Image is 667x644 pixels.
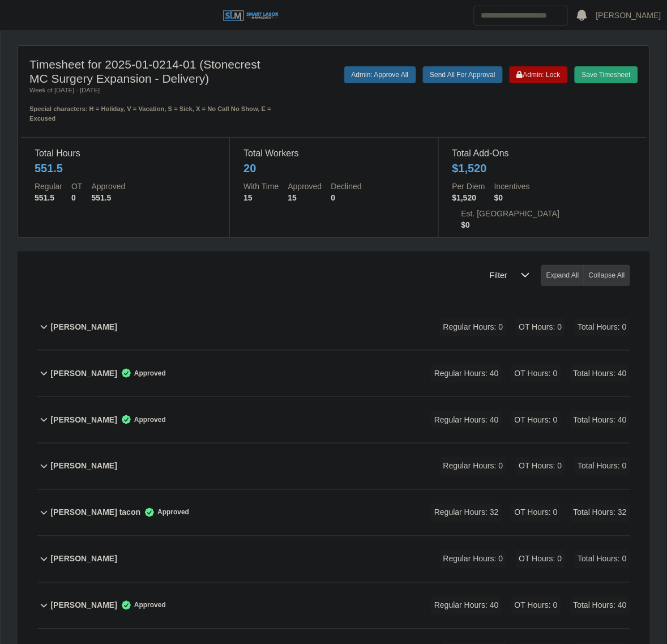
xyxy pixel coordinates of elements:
[117,600,166,611] span: Approved
[541,265,584,286] button: Expand All
[37,536,630,582] button: [PERSON_NAME] Regular Hours: 0 OT Hours: 0 Total Hours: 0
[35,160,63,176] div: 551.5
[516,318,566,336] span: OT Hours: 0
[431,596,502,615] span: Regular Hours: 40
[243,147,424,160] dt: Total Workers
[50,460,117,472] b: [PERSON_NAME]
[452,160,487,176] div: $1,520
[71,192,82,203] dd: 0
[452,192,485,203] dd: $1,520
[37,443,630,489] button: [PERSON_NAME] Regular Hours: 0 OT Hours: 0 Total Hours: 0
[37,351,630,396] button: [PERSON_NAME] Approved Regular Hours: 40 OT Hours: 0 Total Hours: 40
[35,181,62,192] dt: Regular
[344,66,416,83] button: Admin: Approve All
[29,57,273,86] h4: Timesheet for 2025-01-0214-01 (Stonecrest MC Surgery Expansion - Delivery)
[140,507,189,518] span: Approved
[516,550,566,569] span: OT Hours: 0
[71,181,82,192] dt: OT
[29,95,273,123] div: Special characters: H = Holiday, V = Vacation, S = Sick, X = No Call No Show, E = Excused
[511,596,561,615] span: OT Hours: 0
[575,66,638,83] button: Save Timesheet
[511,504,561,522] span: OT Hours: 0
[50,321,117,333] b: [PERSON_NAME]
[50,368,117,379] b: [PERSON_NAME]
[331,192,362,203] dd: 0
[575,550,630,569] span: Total Hours: 0
[423,66,503,83] button: Send All For Approval
[570,504,630,522] span: Total Hours: 32
[288,181,322,192] dt: Approved
[37,583,630,629] button: [PERSON_NAME] Approved Regular Hours: 40 OT Hours: 0 Total Hours: 40
[461,219,560,231] dd: $0
[452,147,633,160] dt: Total Add-Ons
[584,265,630,286] button: Collapse All
[288,192,322,203] dd: 15
[37,490,630,536] button: [PERSON_NAME] tacon Approved Regular Hours: 32 OT Hours: 0 Total Hours: 32
[50,414,117,426] b: [PERSON_NAME]
[37,397,630,443] button: [PERSON_NAME] Approved Regular Hours: 40 OT Hours: 0 Total Hours: 40
[510,66,568,83] button: Admin: Lock
[575,457,630,476] span: Total Hours: 0
[223,10,279,22] img: SLM Logo
[575,318,630,336] span: Total Hours: 0
[117,414,166,425] span: Approved
[440,550,507,569] span: Regular Hours: 0
[50,507,140,519] b: [PERSON_NAME] tacon
[570,364,630,383] span: Total Hours: 40
[483,265,514,286] span: Filter
[431,504,502,522] span: Regular Hours: 32
[50,600,117,612] b: [PERSON_NAME]
[243,160,256,176] div: 20
[474,6,568,25] input: Search
[440,457,507,476] span: Regular Hours: 0
[431,411,502,429] span: Regular Hours: 40
[35,147,216,160] dt: Total Hours
[570,411,630,429] span: Total Hours: 40
[91,192,125,203] dd: 551.5
[29,86,273,95] div: Week of [DATE] - [DATE]
[243,181,279,192] dt: With Time
[440,318,507,336] span: Regular Hours: 0
[570,596,630,615] span: Total Hours: 40
[511,411,561,429] span: OT Hours: 0
[452,181,485,192] dt: Per Diem
[517,71,561,79] span: Admin: Lock
[331,181,362,192] dt: Declined
[431,364,502,383] span: Regular Hours: 40
[243,192,279,203] dd: 15
[91,181,125,192] dt: Approved
[37,304,630,350] button: [PERSON_NAME] Regular Hours: 0 OT Hours: 0 Total Hours: 0
[461,208,560,219] dt: Est. [GEOGRAPHIC_DATA]
[494,192,530,203] dd: $0
[596,10,661,22] a: [PERSON_NAME]
[50,553,117,565] b: [PERSON_NAME]
[516,457,566,476] span: OT Hours: 0
[511,364,561,383] span: OT Hours: 0
[35,192,62,203] dd: 551.5
[541,265,630,286] div: bulk actions
[494,181,530,192] dt: Incentives
[117,368,166,379] span: Approved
